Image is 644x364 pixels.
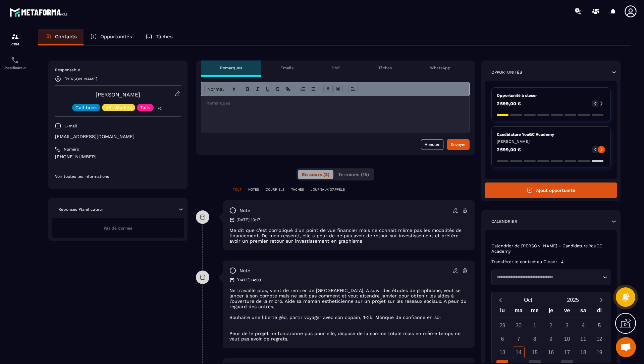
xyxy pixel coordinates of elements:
p: WhatsApp [430,65,450,71]
p: note [239,268,250,274]
p: Planificateur [2,66,29,70]
p: Calendrier [491,219,517,224]
div: Envoyer [450,141,466,148]
div: 29 [496,320,508,331]
button: Ajout opportunité [485,183,617,198]
span: En cours (3) [302,172,329,177]
p: Tâches [378,65,392,71]
a: schedulerschedulerPlanificateur [2,51,29,75]
p: Opportunité à closer [497,93,605,98]
p: [PERSON_NAME] [497,139,605,144]
div: Search for option [491,270,610,285]
p: SMS [332,65,340,71]
button: Annuler [421,139,443,150]
p: +2 [155,105,164,112]
p: Opportunités [100,34,132,40]
span: Terminés (15) [338,172,369,177]
div: ma [511,306,527,318]
p: TOUT [233,187,241,192]
div: 30 [513,320,525,331]
p: Remarques [220,65,242,71]
p: 0 [594,147,596,152]
p: 2 599,00 € [497,147,521,152]
div: 4 [577,320,589,331]
button: Terminés (15) [334,170,373,179]
div: di [591,306,607,318]
p: [DATE] 13:17 [236,217,260,223]
p: [EMAIL_ADDRESS][DOMAIN_NAME] [55,133,181,140]
a: [PERSON_NAME] [96,91,140,98]
button: Open months overlay [507,294,551,306]
p: VSL Mailing [105,105,132,110]
p: Contacts [55,34,77,40]
div: Ouvrir le chat [616,337,636,357]
button: Next month [595,295,607,305]
p: Opportunités [491,70,522,75]
div: 10 [561,333,573,345]
img: logo [9,6,70,18]
p: note [239,207,250,214]
a: Opportunités [84,29,139,45]
p: [PHONE_NUMBER] [55,154,181,160]
p: Numéro [64,147,79,152]
div: 6 [496,333,508,345]
div: ve [559,306,575,318]
p: Tâches [156,34,173,40]
p: [PERSON_NAME] [64,77,97,81]
div: 14 [513,347,525,358]
p: Tally [140,105,150,110]
p: Souhaite une liberté géo, partir voyager avec son copain, 1-2k. Manque de confiance en soi [229,315,468,320]
a: Contacts [38,29,84,45]
p: CRM [2,42,29,46]
p: E-mail [64,123,77,129]
a: formationformationCRM [2,28,29,51]
p: Peur de le projet ne fonctionne pas pour elle, dispose de la somme totale mais en même temps ne v... [229,331,468,341]
div: sa [575,306,591,318]
p: Call book [75,105,97,110]
div: 1 [529,320,541,331]
div: je [543,306,559,318]
p: Ne travaille plus, vient de rentrer de [GEOGRAPHIC_DATA]. A suivi des études de graphisme, veut s... [229,288,468,309]
p: Transférer le contact au Closer [491,259,557,265]
button: Envoyer [447,139,470,150]
input: Search for option [494,274,601,281]
div: lu [494,306,511,318]
div: 13 [496,347,508,358]
p: [DATE] 14:03 [236,277,261,283]
div: 16 [545,347,557,358]
p: COURRIELS [266,187,284,192]
div: 7 [513,333,525,345]
div: 17 [561,347,573,358]
p: 2 599,00 € [497,101,521,106]
div: 8 [529,333,541,345]
p: Me dit que c'est compliqué d'un point de vue financier mais ne connait même pas les modalités de ... [229,228,468,244]
div: 18 [577,347,589,358]
div: 2 [545,320,557,331]
div: me [527,306,543,318]
div: 15 [529,347,541,358]
button: Open years overlay [551,294,595,306]
p: Voir toutes les informations [55,174,181,179]
p: 0 [594,101,596,106]
div: 19 [593,347,605,358]
p: Emails [280,65,293,71]
div: 9 [545,333,557,345]
p: JOURNAUX D'APPELS [311,187,345,192]
img: formation [11,33,19,41]
p: Calendrier de [PERSON_NAME] - Candidature YouGC Academy [491,243,610,254]
button: Previous month [494,295,507,305]
p: TÂCHES [291,187,304,192]
p: Candidature YouGC Academy [497,132,605,137]
div: 12 [593,333,605,345]
div: 5 [593,320,605,331]
p: Responsable [55,67,181,73]
p: Réponses Planificateur [58,207,103,212]
p: NOTES [248,187,259,192]
div: 3 [561,320,573,331]
img: scheduler [11,56,19,64]
div: 11 [577,333,589,345]
a: Tâches [139,29,179,45]
button: En cours (3) [298,170,333,179]
span: Pas de donnée [104,226,132,231]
